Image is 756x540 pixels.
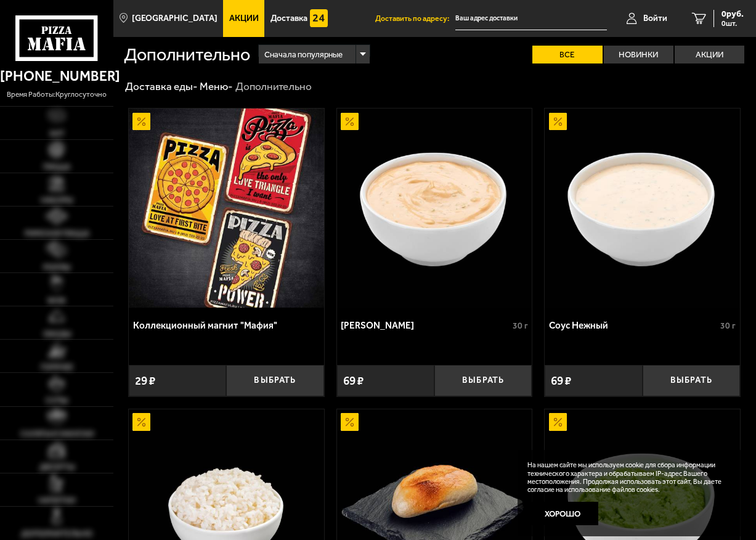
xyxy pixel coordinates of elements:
button: Хорошо [527,502,598,525]
span: Войти [643,14,667,23]
p: На нашем сайте мы используем cookie для сбора информации технического характера и обрабатываем IP... [527,461,727,494]
button: Выбрать [226,365,323,396]
label: Новинки [604,46,673,63]
input: Ваш адрес доставки [455,7,606,30]
img: Акционный [549,413,567,431]
span: [GEOGRAPHIC_DATA] [132,14,217,23]
img: Соус Деликатес [337,108,532,308]
div: [PERSON_NAME] [341,320,509,331]
img: Акционный [341,413,359,431]
img: Акционный [341,113,359,131]
a: АкционныйКоллекционный магнит "Мафия" [129,108,324,308]
a: Доставка еды- [125,80,198,92]
span: Римская пицца [25,229,89,237]
span: 30 г [720,321,736,331]
span: 0 шт. [721,20,744,27]
a: АкционныйСоус Деликатес [337,108,532,308]
span: Сначала популярные [264,43,343,65]
span: Акции [229,14,259,23]
span: Наборы [41,196,73,204]
span: Супы [46,396,68,404]
label: Акции [675,46,744,63]
span: 30 г [513,321,528,331]
label: Все [532,46,602,63]
span: Доставить по адресу: [375,15,455,22]
span: 69 ₽ [343,375,364,387]
a: Меню- [200,80,233,92]
span: Десерты [39,463,75,471]
div: Коллекционный магнит "Мафия" [133,320,317,331]
span: Пицца [43,163,70,171]
span: 0 руб. [721,10,744,18]
span: Роллы [43,263,70,271]
span: Дополнительно [21,530,92,538]
img: Коллекционный магнит "Мафия" [129,108,324,308]
img: Акционный [132,113,150,131]
button: Выбрать [434,365,532,396]
img: Соус Нежный [545,108,740,308]
span: 29 ₽ [135,375,155,387]
span: WOK [47,297,66,305]
a: АкционныйСоус Нежный [545,108,740,308]
h1: Дополнительно [124,46,250,63]
img: Акционный [549,113,567,131]
img: 15daf4d41897b9f0e9f617042186c801.svg [310,9,328,27]
span: Салаты и закуски [20,430,94,438]
span: Обеды [43,330,71,338]
img: Акционный [132,413,150,431]
span: Хит [49,129,65,137]
span: Доставка [270,14,307,23]
div: Соус Нежный [549,320,717,331]
span: 69 ₽ [551,375,571,387]
div: Дополнительно [235,80,312,93]
button: Выбрать [643,365,740,396]
span: Горячее [41,363,73,371]
span: Напитки [38,496,75,504]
